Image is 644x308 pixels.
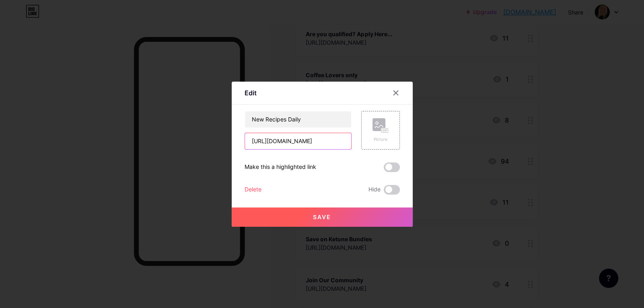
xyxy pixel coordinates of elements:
div: Make this a highlighted link [245,162,316,172]
span: Hide [368,185,381,195]
div: Edit [245,88,257,98]
button: Save [232,207,413,227]
div: Picture [372,136,389,142]
div: Delete [245,185,261,195]
span: Save [313,214,331,220]
input: Title [245,111,351,127]
input: URL [245,133,351,149]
